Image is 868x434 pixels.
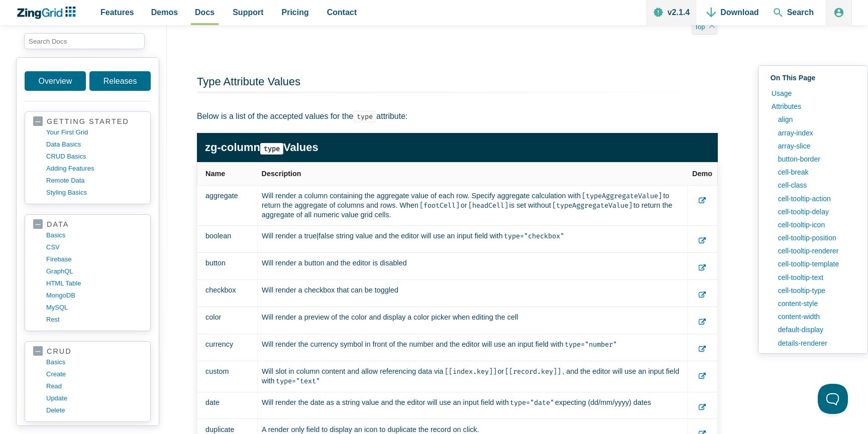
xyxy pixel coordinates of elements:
[258,361,688,392] td: Will slot in column content and allow referencing data via or , and the editor will use an input ...
[258,162,688,185] th: Description
[46,404,142,416] a: delete
[46,151,142,163] a: CRUD basics
[773,284,859,297] a: cell-tooltip-type
[282,6,309,19] span: Pricing
[46,302,142,314] a: MySQL
[197,334,258,361] td: currency
[773,297,859,310] a: content-style
[46,163,142,175] a: adding features
[418,200,461,211] code: [footCell]
[773,231,859,244] a: cell-tooltip-position
[504,366,562,377] code: [[record.key]]
[773,192,859,205] a: cell-tooltip-action
[564,339,618,350] code: type="number"
[46,229,142,241] a: basics
[46,241,142,253] a: CSV
[773,310,859,323] a: content-width
[818,384,848,414] iframe: Toggle Customer Support
[197,162,258,185] th: Name
[773,323,859,336] a: default-display
[46,356,142,368] a: basics
[197,307,258,334] td: color
[197,361,258,392] td: custom
[100,6,134,19] span: Features
[767,100,859,113] a: Attributes
[46,290,142,302] a: MongoDB
[151,6,178,19] span: Demos
[258,307,688,334] td: Will render a preview of the color and display a color picker when editing the cell
[773,257,859,270] a: cell-tooltip-template
[509,397,555,408] code: type="date"
[275,376,321,386] code: type="text"
[197,253,258,280] td: button
[46,126,142,138] a: your first grid
[773,337,859,350] a: details-renderer
[197,392,258,419] td: date
[258,334,688,361] td: Will render the currency symbol in front of the number and the editor will use an input field with
[25,71,86,91] a: Overview
[233,6,263,19] span: Support
[353,111,376,122] code: type
[258,280,688,307] td: Will render a checkbox that can be toggled
[258,226,688,253] td: Will render a true|false string value and the editor will use an input field with
[260,143,283,155] code: type
[327,6,357,19] span: Contact
[24,33,145,49] input: search input
[197,185,258,225] td: aggregate
[773,244,859,257] a: cell-tooltip-renderer
[46,392,142,404] a: update
[33,220,142,229] a: data
[46,265,142,277] a: GraphQL
[197,109,718,123] p: Below is a list of the accepted values for the attribute:
[773,179,859,192] a: cell-class
[33,347,142,356] a: crud
[197,75,300,88] a: Type Attribute Values
[503,231,565,241] code: type="checkbox"
[197,133,718,162] caption: zg-column Values
[773,205,859,218] a: cell-tooltip-delay
[467,200,509,211] code: [headCell]
[197,226,258,253] td: boolean
[197,280,258,307] td: checkbox
[89,71,151,91] a: Releases
[773,153,859,166] a: button-border
[773,271,859,284] a: cell-tooltip-text
[687,162,717,185] th: Demo
[258,392,688,419] td: Will render the date as a string value and the editor will use an input field with expecting (dd/...
[46,175,142,187] a: remote data
[773,126,859,139] a: array-index
[16,7,81,19] a: ZingChart Logo. Click to return to the homepage
[46,314,142,326] a: rest
[33,117,142,126] a: getting started
[258,185,688,225] td: Will render a column containing the aggregate value of each row. Specify aggregate calculation wi...
[444,366,498,377] code: [[index.key]]
[773,350,859,363] a: details-template
[773,139,859,153] a: array-slice
[581,191,663,201] code: [typeAggregateValue]
[195,6,214,19] span: Docs
[46,138,142,151] a: data basics
[46,380,142,392] a: read
[46,253,142,265] a: firebase
[773,113,859,126] a: align
[46,187,142,199] a: styling basics
[258,253,688,280] td: Will render a button and the editor is disabled
[767,87,859,100] a: Usage
[551,200,633,211] code: [typeAggregateValue]
[46,368,142,380] a: create
[773,218,859,231] a: cell-tooltip-icon
[46,277,142,290] a: HTML table
[773,166,859,179] a: cell-break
